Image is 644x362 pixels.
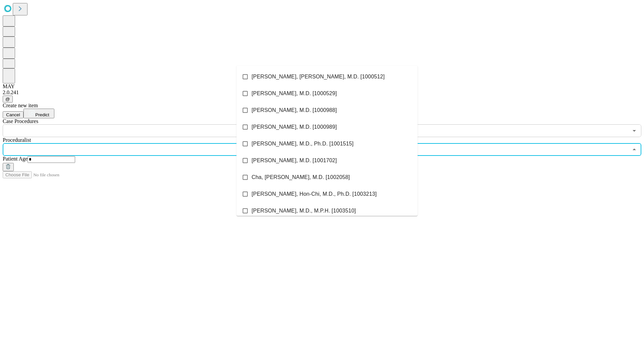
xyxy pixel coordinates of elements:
[35,112,49,117] span: Predict
[3,83,641,89] div: MAY
[630,145,639,154] button: Close
[252,106,337,114] span: [PERSON_NAME], M.D. [1000988]
[3,156,28,162] span: Patient Age
[3,137,31,143] span: Proceduralist
[252,173,350,181] span: Cha, [PERSON_NAME], M.D. [1002058]
[252,157,337,165] span: [PERSON_NAME], M.D. [1001702]
[3,96,13,103] button: @
[6,112,20,117] span: Cancel
[252,123,337,131] span: [PERSON_NAME], M.D. [1000989]
[252,140,354,148] span: [PERSON_NAME], M.D., Ph.D. [1001515]
[252,190,377,198] span: [PERSON_NAME], Hon-Chi, M.D., Ph.D. [1003213]
[23,109,54,118] button: Predict
[252,73,385,81] span: [PERSON_NAME], [PERSON_NAME], M.D. [1000512]
[3,118,38,124] span: Scheduled Procedure
[3,103,38,108] span: Create new item
[252,89,337,98] span: [PERSON_NAME], M.D. [1000529]
[5,97,10,102] span: @
[3,111,23,118] button: Cancel
[252,207,356,215] span: [PERSON_NAME], M.D., M.P.H. [1003510]
[3,89,641,96] div: 2.0.241
[630,126,639,135] button: Open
